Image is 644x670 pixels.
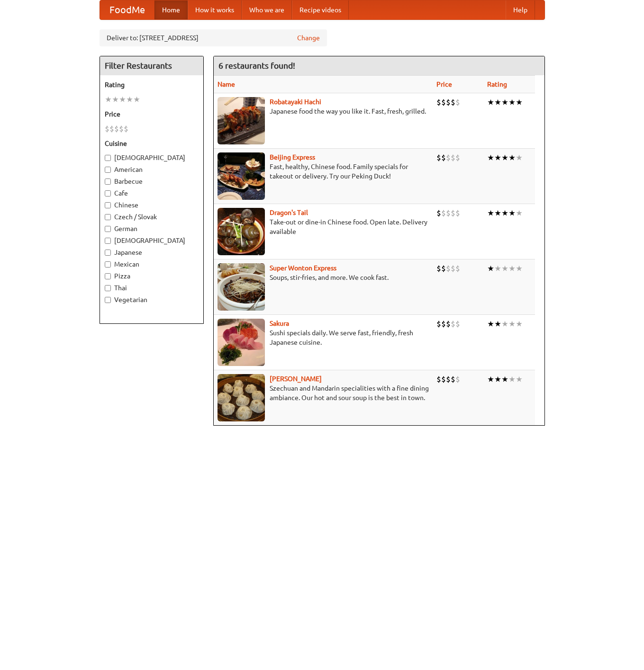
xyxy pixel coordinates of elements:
[436,374,441,384] li: $
[218,263,265,311] img: superwonton.jpg
[516,152,523,163] li: ★
[446,263,451,274] li: $
[270,264,336,272] b: Super Wonton Express
[508,97,516,107] li: ★
[506,0,535,19] a: Help
[441,319,446,329] li: $
[105,212,199,222] label: Czech / Slovak
[218,97,265,144] img: robatayaki.jpg
[105,124,109,134] li: $
[487,374,494,384] li: ★
[114,124,119,134] li: $
[494,263,501,274] li: ★
[446,374,451,384] li: $
[105,200,199,210] label: Chinese
[441,263,446,274] li: $
[105,248,199,257] label: Japanese
[451,263,455,274] li: $
[455,97,460,107] li: $
[494,97,501,107] li: ★
[455,374,460,384] li: $
[105,109,199,119] h5: Price
[501,263,508,274] li: ★
[516,263,523,274] li: ★
[112,94,119,105] li: ★
[516,319,523,329] li: ★
[119,94,126,105] li: ★
[105,202,111,208] input: Chinese
[105,238,111,244] input: [DEMOGRAPHIC_DATA]
[441,208,446,218] li: $
[105,139,199,148] h5: Cuisine
[270,98,321,106] b: Robatayaki Hachi
[133,94,140,105] li: ★
[270,320,289,327] b: Sakura
[446,97,451,107] li: $
[451,97,455,107] li: $
[105,224,199,233] label: German
[105,297,111,303] input: Vegetarian
[501,319,508,329] li: ★
[455,152,460,163] li: $
[105,190,111,197] input: Cafe
[501,152,508,163] li: ★
[218,319,265,366] img: sakura.jpg
[105,273,111,279] input: Pizza
[242,0,292,19] a: Who we are
[218,217,429,236] p: Take-out or dine-in Chinese food. Open late. Delivery available
[218,162,429,181] p: Fast, healthy, Chinese food. Family specials for takeout or delivery. Try our Peking Duck!
[446,208,451,218] li: $
[436,80,452,88] a: Price
[501,97,508,107] li: ★
[105,214,111,220] input: Czech / Slovak
[494,374,501,384] li: ★
[270,209,308,216] a: Dragon's Tail
[218,61,295,70] ng-pluralize: 6 restaurants found!
[105,261,111,268] input: Mexican
[516,97,523,107] li: ★
[119,124,124,134] li: $
[105,250,111,256] input: Japanese
[494,208,501,218] li: ★
[508,374,516,384] li: ★
[441,374,446,384] li: $
[455,319,460,329] li: $
[455,263,460,274] li: $
[270,153,315,161] a: Beijing Express
[105,94,112,105] li: ★
[218,80,235,88] a: Name
[508,152,516,163] li: ★
[441,97,446,107] li: $
[105,236,199,245] label: [DEMOGRAPHIC_DATA]
[487,80,507,88] a: Rating
[292,0,349,19] a: Recipe videos
[105,188,199,198] label: Cafe
[436,97,441,107] li: $
[100,56,203,75] h4: Filter Restaurants
[487,152,494,163] li: ★
[218,107,429,116] p: Japanese food the way you like it. Fast, fresh, grilled.
[436,208,441,218] li: $
[105,155,111,161] input: [DEMOGRAPHIC_DATA]
[218,384,429,402] p: Szechuan and Mandarin specialities with a fine dining ambiance. Our hot and sour soup is the best...
[218,273,429,282] p: Soups, stir-fries, and more. We cook fast.
[218,374,265,421] img: shandong.jpg
[501,208,508,218] li: ★
[436,152,441,163] li: $
[487,97,494,107] li: ★
[105,153,199,162] label: [DEMOGRAPHIC_DATA]
[487,319,494,329] li: ★
[105,295,199,304] label: Vegetarian
[105,80,199,89] h5: Rating
[105,226,111,232] input: German
[494,152,501,163] li: ★
[105,271,199,281] label: Pizza
[270,375,322,383] a: [PERSON_NAME]
[124,124,128,134] li: $
[436,263,441,274] li: $
[105,283,199,293] label: Thai
[105,259,199,269] label: Mexican
[451,374,455,384] li: $
[455,208,460,218] li: $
